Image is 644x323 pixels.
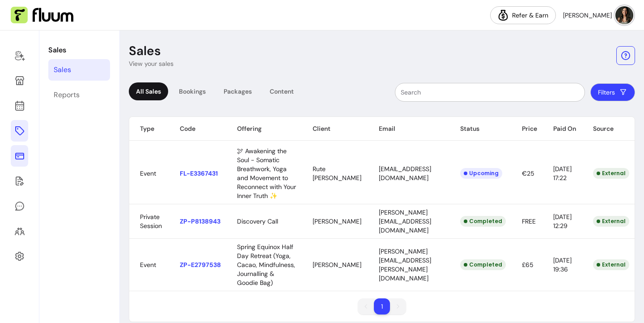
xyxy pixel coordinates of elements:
[522,169,534,177] span: €25
[353,294,411,319] nav: pagination navigation
[48,59,110,81] a: Sales
[302,117,368,141] th: Client
[460,216,506,227] div: Completed
[368,117,449,141] th: Email
[590,83,635,101] button: Filters
[460,259,506,270] div: Completed
[615,6,633,24] img: avatar
[237,217,278,225] span: Discovery Call
[140,169,156,177] span: Event
[237,147,296,200] span: 🕊 Awakening the Soul - Somatic Breathwork, Yoga and Movement to Reconnect with Your Inner Truth ✨
[593,216,629,227] div: External
[237,243,295,287] span: Spring Equinox Half Day Retreat (Yoga, Cacao, Mindfulness, Journalling & Goodie Bag)
[460,168,502,179] div: Upcoming
[593,168,629,179] div: External
[522,261,534,269] span: £65
[553,256,572,273] span: [DATE] 19:36
[11,45,28,66] a: Home
[542,117,582,141] th: Paid On
[11,195,28,217] a: My Messages
[511,117,542,141] th: Price
[522,217,536,225] span: FREE
[582,117,635,141] th: Source
[226,117,302,141] th: Offering
[379,247,431,282] span: [PERSON_NAME][EMAIL_ADDRESS][PERSON_NAME][DOMAIN_NAME]
[48,84,110,106] a: Reports
[449,117,511,141] th: Status
[379,165,431,182] span: [EMAIL_ADDRESS][DOMAIN_NAME]
[11,245,28,267] a: Settings
[172,82,213,100] div: Bookings
[553,213,572,230] span: [DATE] 12:29
[169,117,226,141] th: Code
[313,217,361,225] span: [PERSON_NAME]
[313,165,361,182] span: Rute [PERSON_NAME]
[11,170,28,192] a: Forms
[11,70,28,91] a: Storefront
[54,65,71,75] div: Sales
[11,7,73,24] img: Fluum Logo
[129,59,174,68] p: View your sales
[180,260,221,269] p: ZP-E2797538
[313,261,361,269] span: [PERSON_NAME]
[140,213,162,230] span: Private Session
[379,208,431,234] span: [PERSON_NAME][EMAIL_ADDRESS][DOMAIN_NAME]
[129,82,168,100] div: All Sales
[553,165,572,182] span: [DATE] 17:22
[129,117,169,141] th: Type
[11,95,28,116] a: Calendar
[129,43,161,59] p: Sales
[11,145,28,167] a: Sales
[48,45,110,56] p: Sales
[140,261,156,269] span: Event
[180,217,221,226] p: ZP-P8138943
[593,259,629,270] div: External
[401,88,579,97] input: Search
[180,169,221,178] p: FL-E3367431
[263,82,301,100] div: Content
[374,298,390,314] li: pagination item 1 active
[563,6,633,24] button: avatar[PERSON_NAME]
[11,220,28,242] a: Clients
[54,90,80,100] div: Reports
[490,6,556,24] a: Refer & Earn
[11,120,28,142] a: Offerings
[216,82,259,100] div: Packages
[563,11,612,20] span: [PERSON_NAME]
